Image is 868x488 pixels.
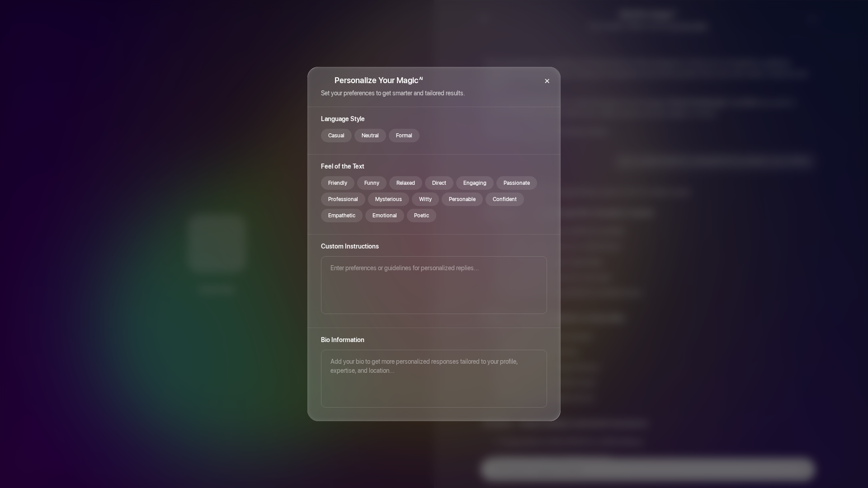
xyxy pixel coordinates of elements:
[389,176,422,190] div: Relaxed
[486,192,524,206] div: Confident
[354,129,386,142] div: Neutral
[321,242,547,256] div: Custom Instructions
[321,176,354,190] div: Friendly
[321,162,547,176] div: Feel of the Text
[368,192,409,206] div: Mysterious
[496,176,537,190] div: Passionate
[321,76,465,85] div: Personalize Your Magic
[412,192,439,206] div: Witty
[389,129,420,142] div: Formal
[321,209,363,222] div: Empathetic
[419,74,423,83] sup: AI
[456,176,494,190] div: Engaging
[321,192,365,206] div: Professional
[357,176,387,190] div: Funny
[442,192,483,206] div: Personable
[321,129,352,142] div: Casual
[321,85,465,98] div: Set your preferences to get smarter and tailored results.
[321,114,547,129] div: Language Style
[407,209,436,222] div: Poetic
[321,335,547,350] div: Bio Information
[425,176,453,190] div: Direct
[533,67,561,94] div: ×
[365,209,404,222] div: Emotional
